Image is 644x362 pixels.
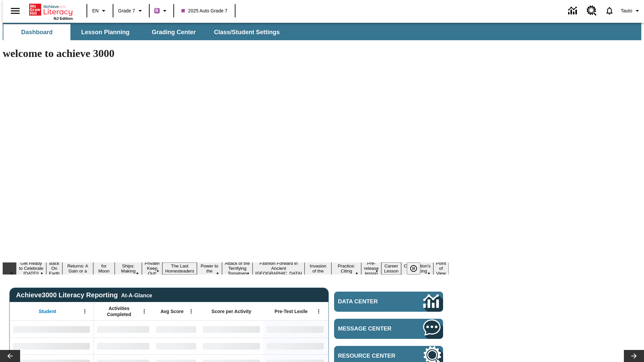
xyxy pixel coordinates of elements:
[21,28,53,36] span: Dashboard
[142,260,162,277] button: Slide 6 Private! Keep Out!
[3,24,70,40] button: Dashboard
[305,257,331,280] button: Slide 11 The Invasion of the Free CD
[3,23,641,40] div: SubNavbar
[153,338,200,354] div: No Data,
[209,24,285,40] button: Class/Student Settings
[16,260,46,277] button: Slide 1 Get Ready to Celebrate Juneteenth!
[197,257,222,280] button: Slide 8 Solar Power to the People
[54,16,73,20] span: NJ Edition
[338,353,403,359] span: Resource Center
[162,262,197,275] button: Slide 7 The Last Homesteaders
[29,3,73,16] a: Home
[3,24,286,40] div: SubNavbar
[94,321,153,338] div: No Data,
[46,260,62,277] button: Slide 2 Back On Earth
[381,262,401,275] button: Slide 14 Career Lesson
[214,28,280,36] span: Class/Student Settings
[5,1,25,21] button: Open side menu
[314,306,324,316] button: Open Menu
[62,257,93,280] button: Slide 3 Free Returns: A Gain or a Drain?
[222,260,253,277] button: Slide 9 Attack of the Terrifying Tomatoes
[81,28,129,36] span: Lesson Planning
[338,325,403,332] span: Message Center
[121,291,152,299] div: At-A-Glance
[338,298,401,305] span: Data Center
[152,5,171,17] button: Boost Class color is purple. Change class color
[115,5,147,17] button: Grade: Grade 7, Select a grade
[334,319,443,339] a: Message Center
[97,305,141,317] span: Activities Completed
[39,308,56,314] span: Student
[334,292,443,312] a: Data Center
[331,257,361,280] button: Slide 12 Mixed Practice: Citing Evidence
[160,308,183,314] span: Avg Score
[80,306,90,316] button: Open Menu
[152,28,196,36] span: Grading Center
[139,306,149,316] button: Open Menu
[601,2,618,19] a: Notifications
[16,291,152,299] span: Achieve3000 Literacy Reporting
[621,7,632,14] span: Tauto
[115,257,142,280] button: Slide 5 Cruise Ships: Making Waves
[401,257,433,280] button: Slide 15 The Constitution's Balancing Act
[94,338,153,354] div: No Data,
[407,262,420,275] button: Pause
[3,47,449,60] h1: welcome to achieve 3000
[93,257,115,280] button: Slide 4 Time for Moon Rules?
[253,260,305,277] button: Slide 10 Fashion Forward in Ancient Rome
[181,7,228,14] span: 2025 Auto Grade 7
[564,2,583,20] a: Data Center
[29,2,73,20] div: Home
[72,24,139,40] button: Lesson Planning
[433,260,449,277] button: Slide 16 Point of View
[140,24,207,40] button: Grading Center
[155,6,159,15] span: B
[407,262,427,275] div: Pause
[583,2,601,20] a: Resource Center, Will open in new tab
[618,5,644,17] button: Profile/Settings
[153,321,200,338] div: No Data,
[92,7,99,14] span: EN
[361,260,381,277] button: Slide 13 Pre-release lesson
[186,306,196,316] button: Open Menu
[624,350,644,362] button: Lesson carousel, Next
[275,308,308,314] span: Pre-Test Lexile
[118,7,135,14] span: Grade 7
[212,308,252,314] span: Score per Activity
[89,5,111,17] button: Language: EN, Select a language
